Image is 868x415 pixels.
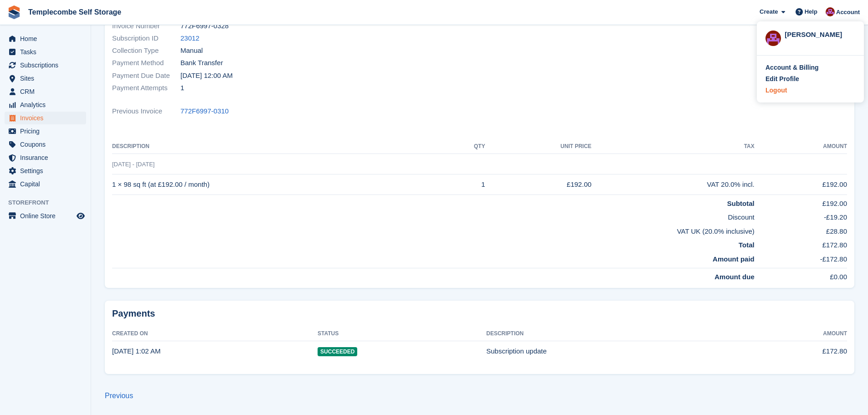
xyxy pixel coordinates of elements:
[836,8,860,17] span: Account
[742,327,847,341] th: Amount
[755,174,847,195] td: £192.00
[112,139,447,154] th: Description
[5,59,86,72] a: menu
[20,98,75,111] span: Analytics
[180,46,203,56] span: Manual
[755,139,847,154] th: Amount
[112,223,755,237] td: VAT UK (20.0% inclusive)
[20,85,75,98] span: CRM
[20,46,75,58] span: Tasks
[486,341,742,361] td: Subscription update
[20,125,75,138] span: Pricing
[485,139,591,154] th: Unit Price
[20,112,75,124] span: Invoices
[5,151,86,164] a: menu
[112,174,447,195] td: 1 × 98 sq ft (at £192.00 / month)
[20,72,75,85] span: Sites
[318,347,357,356] span: Succeeded
[739,241,755,249] strong: Total
[112,33,180,44] span: Subscription ID
[755,195,847,209] td: £192.00
[714,273,755,281] strong: Amount due
[5,112,86,124] a: menu
[760,7,778,16] span: Create
[805,7,817,16] span: Help
[5,210,86,222] a: menu
[20,164,75,177] span: Settings
[591,139,755,154] th: Tax
[785,30,855,38] div: [PERSON_NAME]
[5,85,86,98] a: menu
[765,86,787,95] div: Logout
[447,139,485,154] th: QTY
[112,58,180,68] span: Payment Method
[5,46,86,58] a: menu
[5,72,86,85] a: menu
[112,308,847,319] h2: Payments
[591,179,755,190] div: VAT 20.0% incl.
[20,59,75,72] span: Subscriptions
[742,341,847,361] td: £172.80
[5,138,86,151] a: menu
[112,71,180,81] span: Payment Due Date
[5,32,86,45] a: menu
[765,63,855,72] a: Account & Billing
[112,161,154,168] span: [DATE] - [DATE]
[5,178,86,190] a: menu
[20,138,75,151] span: Coupons
[180,21,229,31] span: 772F6997-0328
[755,268,847,282] td: £0.00
[112,347,160,355] time: 2025-08-11 00:02:01 UTC
[5,98,86,111] a: menu
[713,255,755,263] strong: Amount paid
[180,106,229,117] a: 772F6997-0310
[25,5,125,20] a: Templecombe Self Storage
[765,74,799,84] div: Edit Profile
[755,236,847,251] td: £172.80
[112,106,180,117] span: Previous Invoice
[20,178,75,190] span: Capital
[765,86,855,95] a: Logout
[112,327,318,341] th: Created On
[112,209,755,223] td: Discount
[112,83,180,93] span: Payment Attempts
[5,164,86,177] a: menu
[20,151,75,164] span: Insurance
[8,198,91,207] span: Storefront
[727,200,755,207] strong: Subtotal
[485,174,591,195] td: £192.00
[105,392,133,400] a: Previous
[318,327,486,341] th: Status
[755,209,847,223] td: -£19.20
[180,71,233,81] time: 2025-08-11 23:00:00 UTC
[180,58,223,68] span: Bank Transfer
[112,21,180,31] span: Invoice Number
[447,174,485,195] td: 1
[20,32,75,45] span: Home
[5,125,86,138] a: menu
[112,46,180,56] span: Collection Type
[826,7,835,16] img: Chris Barnard
[755,251,847,268] td: -£172.80
[765,63,819,72] div: Account & Billing
[755,223,847,237] td: £28.80
[486,327,742,341] th: Description
[20,210,75,222] span: Online Store
[75,210,86,221] a: Preview store
[765,31,781,46] img: Chris Barnard
[7,5,21,19] img: stora-icon-8386f47178a22dfd0bd8f6a31ec36ba5ce8667c1dd55bd0f319d3a0aa187defe.svg
[180,33,200,44] a: 23012
[180,83,184,93] span: 1
[765,74,855,84] a: Edit Profile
